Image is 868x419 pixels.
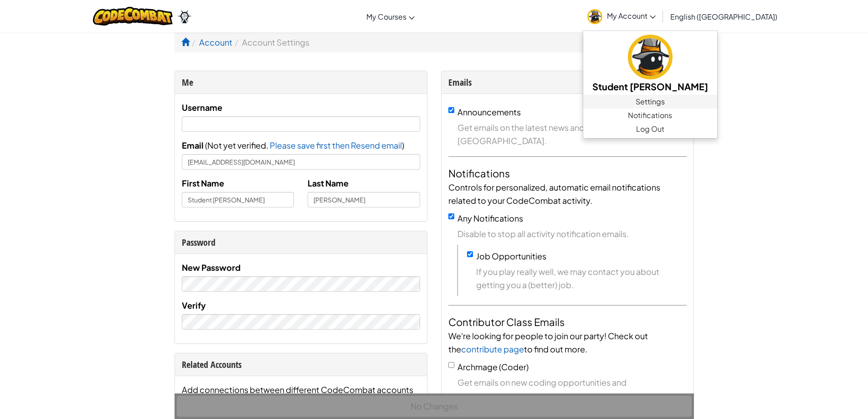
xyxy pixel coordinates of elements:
[182,236,420,249] div: Password
[366,12,406,21] span: My Courses
[457,362,498,372] span: Archmage
[457,121,687,147] span: Get emails on the latest news and developments at [GEOGRAPHIC_DATA].
[182,299,206,312] label: Verify
[592,79,708,93] h5: Student [PERSON_NAME]
[232,36,309,49] li: Account Settings
[182,261,241,274] label: New Password
[457,376,687,402] span: Get emails on new coding opportunities and announcements.
[457,213,523,223] label: Any Notifications
[524,344,587,354] span: to find out more.
[207,140,270,150] span: Not yet verified.
[628,35,673,79] img: avatar
[448,166,687,181] h4: Notifications
[457,227,687,240] span: Disable to stop all activity notification emails.
[270,140,402,150] span: Please save first then Resend email
[583,2,660,31] a: My Account
[476,265,687,291] span: If you play really well, we may contact you about getting you a (better) job.
[476,251,546,261] label: Job Opportunities
[499,362,529,372] span: (Coder)
[204,140,207,150] span: (
[93,7,173,26] img: CodeCombat logo
[607,11,656,21] span: My Account
[448,76,687,89] div: Emails
[182,76,420,89] div: Me
[448,182,660,206] span: Controls for personalized, automatic email notifications related to your CodeCombat activity.
[182,358,420,371] div: Related Accounts
[448,331,648,354] span: We're looking for people to join our party! Check out the
[583,33,717,95] a: Student [PERSON_NAME]
[670,12,777,21] span: English ([GEOGRAPHIC_DATA])
[587,9,602,24] img: avatar
[448,315,687,329] h4: Contributor Class Emails
[628,110,672,121] span: Notifications
[182,101,222,114] label: Username
[308,176,349,190] label: Last Name
[583,109,717,122] a: Notifications
[182,140,204,150] span: Email
[583,122,717,136] a: Log Out
[402,140,404,150] span: )
[182,176,224,190] label: First Name
[461,344,524,354] a: contribute page
[199,37,232,47] a: Account
[666,4,782,29] a: English ([GEOGRAPHIC_DATA])
[457,107,521,117] label: Announcements
[177,10,192,23] img: Ozaria
[583,95,717,109] a: Settings
[362,4,419,29] a: My Courses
